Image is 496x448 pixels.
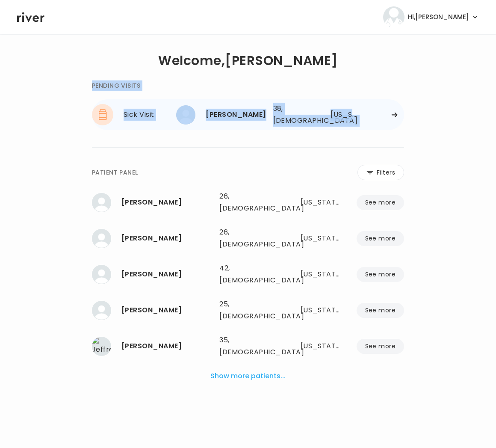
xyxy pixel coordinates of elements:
[158,55,337,67] h1: Welcome, [PERSON_NAME]
[92,193,111,212] img: Taylor Stewart
[92,301,111,320] img: BETHANY BURKE
[121,304,213,316] div: BETHANY BURKE
[301,196,340,208] div: Texas
[383,6,479,28] button: user avatarHi,[PERSON_NAME]
[383,6,404,28] img: user avatar
[219,262,276,286] div: 42, [DEMOGRAPHIC_DATA]
[357,195,404,210] button: See more
[357,267,404,282] button: See more
[301,232,340,244] div: California
[121,340,213,352] div: Jeffrey Landy
[121,232,213,244] div: Alessandra Ferriso
[124,109,181,121] div: Sick Visit
[219,226,276,250] div: 26, [DEMOGRAPHIC_DATA]
[176,105,195,125] img: Scott Johnson
[357,339,404,354] button: See more
[121,196,213,208] div: Taylor Stewart
[121,268,213,280] div: Alexandra Grossman
[206,109,266,121] div: Scott Johnson
[207,367,289,386] button: Show more patients...
[357,231,404,246] button: See more
[92,265,111,284] img: Alexandra Grossman
[408,11,469,23] span: Hi, [PERSON_NAME]
[92,229,111,248] img: Alessandra Ferriso
[301,268,340,280] div: Virginia
[92,167,138,178] div: PATIENT PANEL
[92,80,141,91] div: PENDING VISITS
[357,303,404,318] button: See more
[357,165,404,180] button: Filters
[301,340,340,352] div: New York
[273,103,312,127] div: 38, [DEMOGRAPHIC_DATA]
[301,304,340,316] div: Tennessee
[219,190,276,214] div: 26, [DEMOGRAPHIC_DATA]
[219,298,276,322] div: 25, [DEMOGRAPHIC_DATA]
[331,109,358,121] div: Arizona
[219,334,276,358] div: 35, [DEMOGRAPHIC_DATA]
[92,337,111,356] img: Jeffrey Landy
